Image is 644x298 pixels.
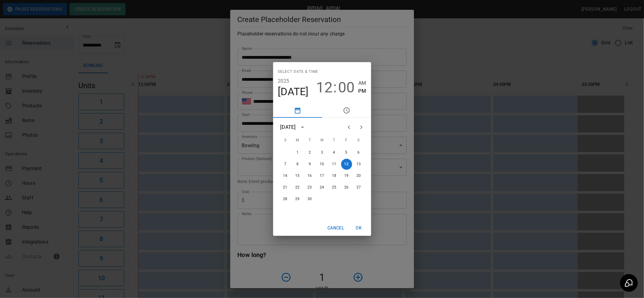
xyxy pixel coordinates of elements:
[304,182,315,193] button: 23
[297,122,308,132] button: calendar view is open, switch to year view
[322,103,371,118] button: pick time
[292,159,303,170] button: 8
[304,134,315,147] span: Tuesday
[292,194,303,205] button: 29
[278,85,309,98] button: [DATE]
[333,79,337,96] span: :
[329,170,340,181] button: 18
[353,147,364,158] button: 6
[329,159,340,170] button: 11
[280,182,291,193] button: 21
[349,222,369,234] button: OK
[353,159,364,170] button: 13
[304,159,315,170] button: 9
[280,170,291,181] button: 14
[355,121,367,133] button: Next month
[329,147,340,158] button: 4
[281,124,296,131] div: [DATE]
[317,147,328,158] button: 3
[341,134,352,147] span: Friday
[292,182,303,193] button: 22
[304,194,315,205] button: 30
[292,134,303,147] span: Monday
[341,147,352,158] button: 5
[353,182,364,193] button: 27
[341,159,352,170] button: 12
[341,182,352,193] button: 26
[329,134,340,147] span: Thursday
[316,79,333,96] button: 12
[338,79,355,96] button: 00
[280,159,291,170] button: 7
[317,170,328,181] button: 17
[358,87,366,95] button: PM
[304,170,315,181] button: 16
[358,79,366,87] button: AM
[353,134,364,147] span: Saturday
[317,159,328,170] button: 10
[278,67,318,77] span: Select date & time
[280,194,291,205] button: 28
[353,170,364,181] button: 20
[273,103,322,118] button: pick date
[292,170,303,181] button: 15
[304,147,315,158] button: 2
[341,170,352,181] button: 19
[325,222,346,234] button: Cancel
[343,121,355,133] button: Previous month
[292,147,303,158] button: 1
[317,182,328,193] button: 24
[278,77,289,85] button: 2025
[317,134,328,147] span: Wednesday
[329,182,340,193] button: 25
[280,134,291,147] span: Sunday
